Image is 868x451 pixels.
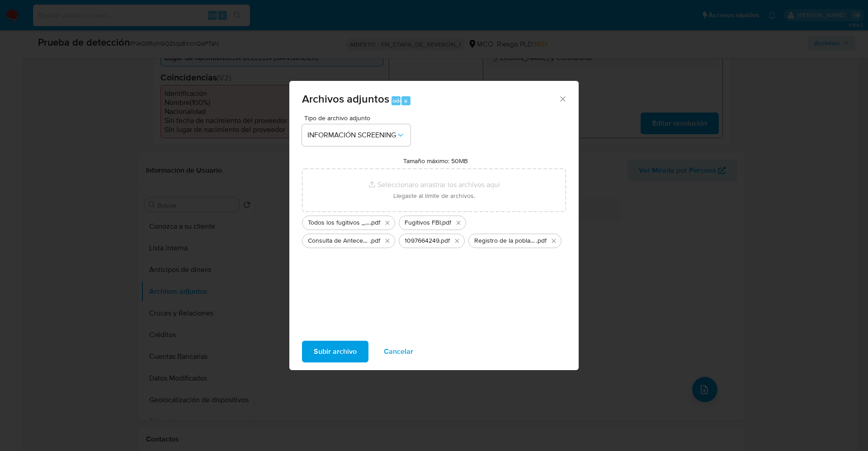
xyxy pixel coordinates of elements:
span: Registro de la población privada de [GEOGRAPHIC_DATA] INPEC [474,236,536,245]
font: Cancelar [384,341,413,362]
button: Eliminar a todos los fugitivos _ DEA.gov.pdf [382,217,393,228]
button: Eliminar fugitivosFBI.pdf [453,217,464,228]
font: Todos los fugitivos _ [DOMAIN_NAME] [308,218,415,227]
ul: Archivos seleccionados [302,212,566,248]
font: 1097664249 [405,236,439,245]
font: a [404,96,407,105]
font: Tamaño máximo: 50MB [403,156,468,165]
button: Subir archivo [302,341,368,362]
button: Eliminar Consulta de Antecedentes.pdf [382,235,393,246]
span: Consulta de Antecedentes [308,236,370,245]
font: Archivos adjuntos [302,91,389,107]
font: .pdf [439,236,450,245]
font: Todo [389,96,402,105]
font: INFORMACIÓN SCREENING [307,130,396,140]
font: .pdf [370,218,380,227]
button: Cancelar [372,341,425,362]
button: Eliminar Registro de la población privada de la libertad INPEC.pdf [548,235,559,246]
font: Subir archivo [314,341,357,362]
font: Tipo de archivo adjunto [304,113,370,122]
button: INFORMACIÓN SCREENING [302,124,410,146]
button: Cerrar [558,94,566,103]
button: Eliminar 1097664249.pdf [452,235,462,246]
font: .pdf [536,236,547,245]
font: Fugitivos FBI [405,218,441,227]
font: .pdf [441,218,451,227]
font: .pdf [370,236,380,245]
